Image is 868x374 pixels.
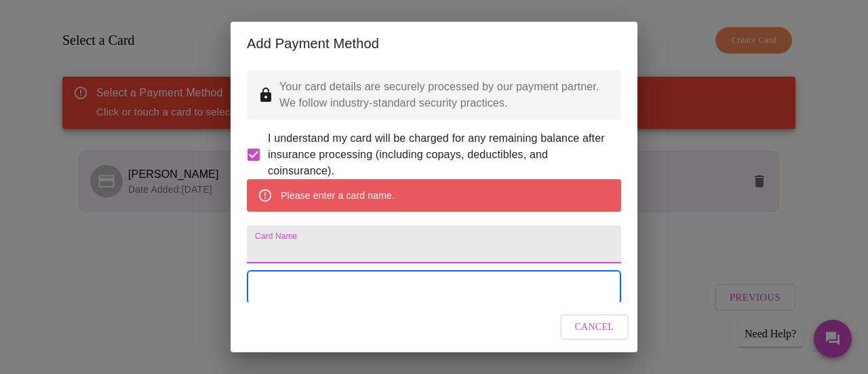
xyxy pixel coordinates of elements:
[575,319,614,336] span: Cancel
[247,33,621,54] h2: Add Payment Method
[268,130,610,179] span: I understand my card will be charged for any remaining balance after insurance processing (includ...
[281,183,395,208] div: Please enter a card name.
[560,314,629,341] button: Cancel
[279,79,610,111] p: Your card details are securely processed by our payment partner. We follow industry-standard secu...
[248,271,620,303] iframe: Secure Credit Card Form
